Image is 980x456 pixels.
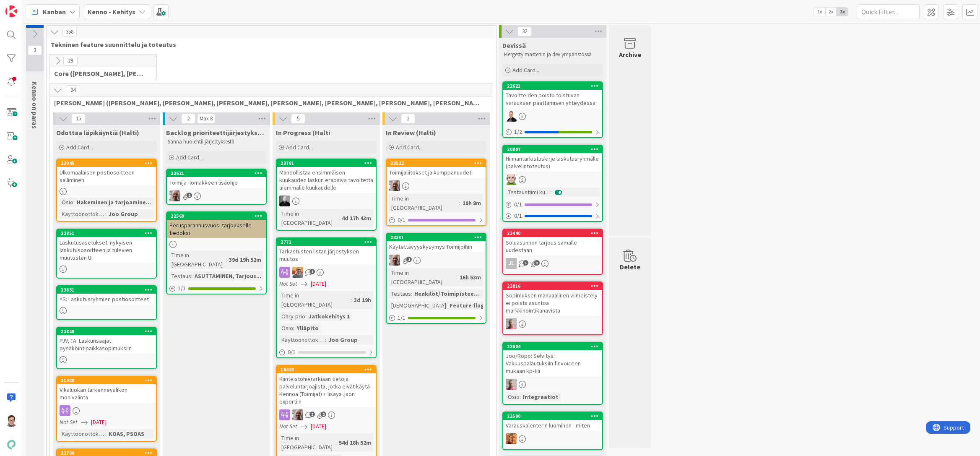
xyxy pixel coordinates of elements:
div: 23621Toimija -lomakkeen lisäohje [167,169,266,188]
div: 22569Perusparannusvuosi tarjoukselle tiedoksi [167,212,266,238]
div: 1/2 [503,127,602,137]
div: 16h 53m [458,273,483,282]
div: 4d 17h 43m [340,214,373,223]
div: 23831 [57,286,156,294]
span: : [293,323,294,333]
span: : [335,438,337,447]
div: Joo Group [326,335,360,344]
div: 23828PJV, TA: Laskunsaajat pysäköintipaikkasopimuksiin [57,328,156,354]
div: Time in [GEOGRAPHIC_DATA] [389,268,456,287]
span: 2 [401,114,415,124]
div: Joo Group [107,209,140,219]
div: 23831 [61,287,156,293]
div: 23604Joo/Ropo: Selvitys: Vakuuspalautuksiin finvoiceen mukaan kp-tili [503,343,602,376]
div: 23781 [277,159,376,167]
div: 23781Mahdollistaa ensimmäisen kuukauden laskun eräpäivä tavoitetta aiemmalle kuukaudelle [277,159,376,193]
div: 23781 [281,160,376,166]
img: MV [279,195,290,206]
i: Not Set [279,280,297,287]
div: 20807 [507,146,602,152]
img: Visit kanbanzone.com [5,5,17,17]
span: 0 / 1 [398,216,406,224]
div: 23831YS: Laskutusryhmien postiosoitteet [57,286,156,305]
div: Time in [GEOGRAPHIC_DATA] [169,250,226,269]
div: 21930 [57,377,156,384]
span: 0 / 1 [514,211,522,220]
span: Add Card... [176,154,203,161]
span: 32 [517,26,532,36]
div: 16443 [277,366,376,373]
span: Kanban [43,7,66,17]
div: HJ [503,379,602,390]
div: 23500 [503,412,602,420]
div: Varauskalenterin luominen - miten [503,420,602,431]
div: Vikaluokan tarkennevalikon monivalinta [57,384,156,403]
span: Devissä [502,41,526,50]
img: VP [506,111,517,122]
span: 5 [291,114,305,124]
div: 23621 [171,170,266,176]
span: 2 [309,412,315,417]
span: 1 [406,257,412,262]
span: 3 [534,260,540,266]
div: Toimija -lomakkeen lisäohje [167,177,266,188]
div: TL [503,433,602,444]
img: avatar [5,439,17,451]
div: BN [277,267,376,278]
div: VH [167,190,266,201]
div: Perusparannusvuosi tarjoukselle tiedoksi [167,220,266,238]
div: Testaustiimi kurkkaa [506,188,551,197]
div: Integraatiot [521,392,561,401]
div: 20807 [503,146,602,153]
div: PJV, TA: Laskunsaajat pysäköintipaikkasopimuksiin [57,335,156,354]
div: 23500Varauskalenterin luominen - miten [503,412,602,431]
div: 23522Toimijaliitokset ja kumppanuudet [387,159,486,178]
span: 29 [63,56,78,66]
div: 23301 [387,234,486,241]
span: 0 / 1 [514,200,522,209]
div: 23816Sopimuksen manuaalinen viimeistely ei poista asuntoa markkinointikanavista [503,282,602,316]
div: Ulkomaalaisen postiosoitteen salliminen [57,167,156,185]
span: 24 [66,85,80,95]
div: 23851 [61,230,156,236]
div: 23500 [507,413,602,419]
span: : [456,273,458,282]
div: 0/1 [503,199,602,210]
div: 23440 [503,229,602,237]
b: Kenno - Kehitys [88,8,135,16]
div: Osio [506,392,520,401]
img: SM [5,415,17,427]
span: Halti (Sebastian, VilleH, Riikka, Antti, MikkoV, PetriH, PetriM) [54,99,482,107]
div: 21930Vikaluokan tarkennevalikon monivalinta [57,377,156,403]
span: 2 [187,193,192,198]
span: : [191,271,192,281]
span: Backlog prioriteettijärjestyksessä (Halti) [166,128,267,137]
span: : [105,429,107,438]
div: Max 8 [200,117,213,121]
span: [DATE] [91,418,107,427]
span: 2x [825,8,837,16]
img: BN [292,267,303,278]
div: 54d 18h 52m [337,438,373,447]
span: 358 [62,27,77,37]
div: 22569 [171,213,266,219]
span: Support [18,1,38,11]
div: 2771 [277,238,376,246]
span: : [325,335,326,344]
div: Käyttöönottokriittisyys [60,429,105,438]
div: 23440 [507,230,602,236]
div: 23828 [57,328,156,335]
span: : [73,198,75,207]
div: Toimijaliitokset ja kumppanuudet [387,167,486,178]
div: Feature flag [447,301,486,310]
span: 3 [28,45,42,55]
div: 1/1 [167,283,266,294]
div: 23851 [57,229,156,237]
div: Hinnantarkistuskirje laskutusryhmälle (palvelintoteutus) [503,153,602,172]
img: HJ [506,318,517,329]
div: Mahdollistaa ensimmäisen kuukauden laskun eräpäivä tavoitetta aiemmalle kuukaudelle [277,167,376,193]
div: Laskutusasetukset: nykyisen laskutusosoitteen ja tulevien muutosten UI [57,237,156,263]
div: VH [387,255,486,266]
input: Quick Filter... [857,4,920,19]
div: 23301 [390,235,486,240]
